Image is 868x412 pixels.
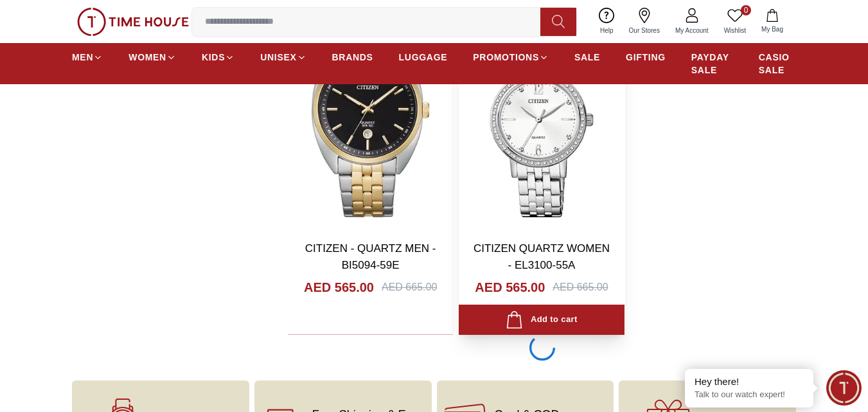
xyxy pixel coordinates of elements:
[473,51,539,64] span: PROMOTIONS
[459,305,624,335] button: Add to cart
[716,5,754,38] a: 0Wishlist
[260,46,306,69] a: UNISEX
[759,46,796,82] a: CASIO SALE
[305,242,436,271] a: CITIZEN - QUARTZ MEN - BI5094-59E
[473,46,549,69] a: PROMOTIONS
[719,26,751,35] span: Wishlist
[304,278,374,296] h4: AED 565.00
[574,46,600,69] a: SALE
[72,46,103,69] a: MEN
[695,390,804,400] p: Talk to our watch expert!
[759,51,796,76] span: CASIO SALE
[624,26,665,35] span: Our Stores
[128,51,166,64] span: WOMEN
[754,6,791,37] button: My Bag
[474,242,610,271] a: CITIZEN QUARTZ WOMEN - EL3100-55A
[826,370,862,406] div: Chat Widget
[382,280,437,295] div: AED 665.00
[202,51,225,64] span: KIDS
[595,26,619,35] span: Help
[399,51,448,64] span: LUGGAGE
[128,46,176,69] a: WOMEN
[574,51,600,64] span: SALE
[691,51,733,76] span: PAYDAY SALE
[260,51,296,64] span: UNISEX
[77,8,189,36] img: ...
[506,311,577,328] div: Add to cart
[592,5,621,38] a: Help
[621,5,668,38] a: Our Stores
[202,46,235,69] a: KIDS
[691,46,733,82] a: PAYDAY SALE
[459,12,624,230] img: CITIZEN QUARTZ WOMEN - EL3100-55A
[626,51,666,64] span: GIFTING
[332,51,373,64] span: BRANDS
[553,280,608,295] div: AED 665.00
[741,5,751,15] span: 0
[626,46,666,69] a: GIFTING
[670,26,714,35] span: My Account
[756,24,788,34] span: My Bag
[399,46,448,69] a: LUGGAGE
[475,278,545,296] h4: AED 565.00
[72,51,93,64] span: MEN
[288,12,453,230] img: CITIZEN - QUARTZ MEN - BI5094-59E
[695,375,804,388] div: Hey there!
[332,46,373,69] a: BRANDS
